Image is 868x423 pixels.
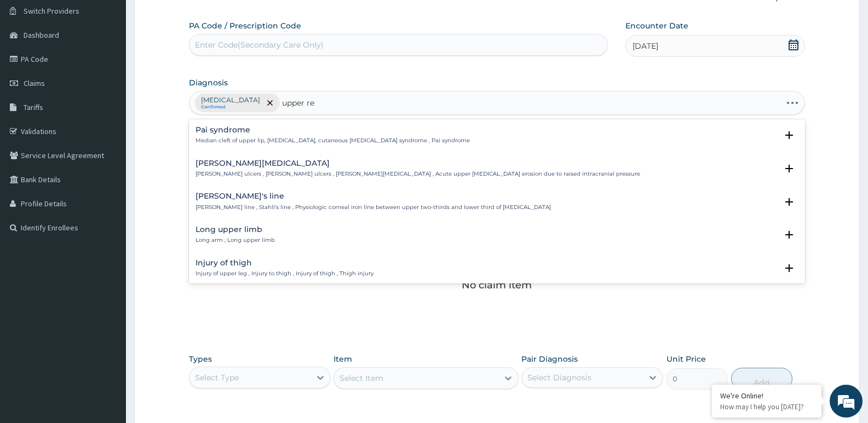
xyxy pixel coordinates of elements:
span: [DATE] [633,40,658,51]
h4: Long upper limb [196,225,275,234]
i: open select status [783,195,796,208]
small: Confirmed [201,105,260,110]
label: Types [189,355,212,364]
p: Long arm , Long upper limb [196,236,275,244]
h4: [PERSON_NAME]'s line [196,192,551,200]
h4: Pai syndrome [196,126,470,134]
span: We're online! [64,138,151,248]
i: open select status [783,162,796,175]
i: open select status [783,129,796,142]
span: Claims [24,78,45,88]
div: We're Online! [720,391,813,401]
h4: Injury of thigh [196,259,373,267]
p: [MEDICAL_DATA] [201,96,260,105]
p: Injury of upper leg , Injury to thigh , Injury of thigh , Thigh injury [196,270,373,277]
label: PA Code / Prescription Code [189,20,301,31]
span: Tariffs [24,102,43,112]
span: Switch Providers [24,6,79,16]
div: Enter Code(Secondary Care Only) [195,39,324,50]
h4: [PERSON_NAME][MEDICAL_DATA] [196,159,640,167]
label: Unit Price [666,354,706,364]
textarea: Type your message and hit 'Enter' [5,299,209,337]
p: Median cleft of upper lip, [MEDICAL_DATA], cutaneous [MEDICAL_DATA] syndrome , Pai syndrome [196,137,470,144]
p: [PERSON_NAME] line , Stahli's line , Physiologic corneal iron line between upper two-thirds and l... [196,204,551,211]
div: Chat with us now [57,61,184,76]
label: Item [334,354,352,364]
div: Minimize live chat window [180,5,206,32]
p: No claim item [462,280,532,291]
button: Add [731,368,792,390]
p: [PERSON_NAME] ulcers , [PERSON_NAME] ulcers , [PERSON_NAME][MEDICAL_DATA] , Acute upper [MEDICAL_... [196,170,640,178]
label: Encounter Date [625,20,688,31]
div: Select Type [195,372,239,383]
span: Dashboard [24,30,59,40]
img: d_794563401_company_1708531726252_794563401 [20,55,44,82]
i: open select status [783,228,796,241]
label: Diagnosis [189,77,228,88]
label: Pair Diagnosis [521,354,578,364]
i: open select status [783,262,796,275]
span: remove selection option [265,98,275,108]
div: Select Diagnosis [527,372,591,383]
p: How may I help you today? [720,402,813,412]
